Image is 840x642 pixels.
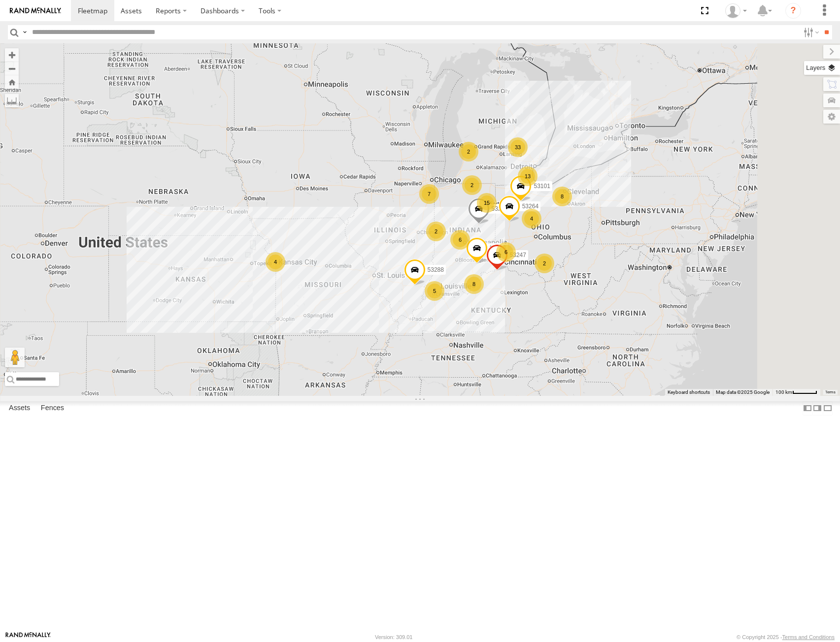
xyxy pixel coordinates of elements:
a: Visit our Website [5,632,51,642]
label: Map Settings [823,110,840,124]
div: 2 [459,142,478,161]
div: 7 [419,184,439,204]
button: Zoom out [5,62,19,75]
div: 4 [266,252,285,272]
button: Keyboard shortcuts [668,389,710,396]
div: 6 [496,242,516,262]
label: Dock Summary Table to the Left [803,401,812,416]
div: 33 [508,137,528,157]
label: Measure [5,94,19,107]
div: 5 [425,281,444,301]
div: 2 [462,175,482,195]
button: Drag Pegman onto the map to open Street View [5,348,25,367]
div: 6 [450,230,470,250]
span: 53288 [427,267,443,274]
span: 100 km [775,389,792,395]
label: Dock Summary Table to the Right [812,401,822,416]
div: 13 [518,166,538,186]
button: Zoom in [5,48,19,62]
button: Map Scale: 100 km per 47 pixels [773,389,820,396]
label: Search Filter Options [800,25,821,39]
div: 8 [552,187,572,206]
img: rand-logo.svg [10,7,61,14]
button: Zoom Home [5,75,19,89]
div: Version: 309.01 [375,634,412,640]
span: Map data ©2025 Google [716,389,770,395]
div: 4 [522,209,541,228]
label: Hide Summary Table [823,401,833,416]
a: Terms and Conditions [782,634,835,640]
div: 15 [477,193,497,213]
label: Assets [4,401,35,415]
label: Search Query [21,25,29,39]
div: © Copyright 2025 - [737,634,835,640]
span: 53101 [534,183,550,190]
div: 2 [426,222,446,241]
div: 2 [535,254,554,273]
span: 53247 [509,252,526,258]
label: Fences [36,401,69,415]
a: Terms (opens in new tab) [825,390,836,394]
div: Miky Transport [722,3,750,18]
div: 8 [464,274,484,294]
i: ? [785,3,801,19]
span: 53264 [522,203,538,210]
